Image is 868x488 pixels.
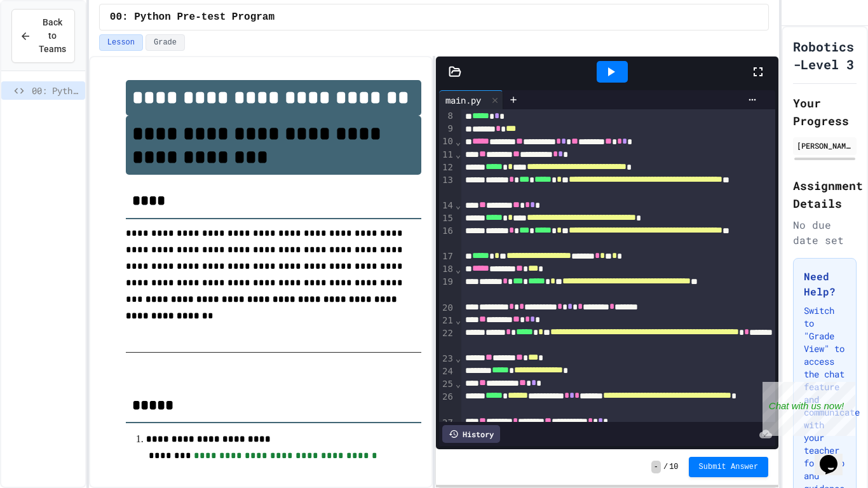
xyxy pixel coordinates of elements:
span: Fold line [455,137,461,147]
div: 16 [439,225,455,250]
button: Back to Teams [11,9,75,63]
span: - [651,461,661,473]
button: Grade [146,34,185,51]
div: 27 [439,417,455,430]
div: [PERSON_NAME] [797,140,853,151]
span: Fold line [455,200,461,210]
iframe: chat widget [763,382,855,436]
div: 20 [439,302,455,315]
span: Fold line [455,379,461,389]
div: 8 [439,110,455,123]
div: 14 [439,200,455,212]
h3: Need Help? [804,269,846,299]
div: 24 [439,365,455,378]
button: Submit Answer [689,457,769,477]
span: 10 [669,462,678,472]
div: 11 [439,149,455,161]
div: 10 [439,135,455,148]
span: 00: Python Pre-test Program [32,84,80,97]
div: History [442,425,500,443]
div: 15 [439,212,455,225]
div: main.py [439,93,487,107]
span: Back to Teams [39,16,66,56]
span: Fold line [455,353,461,363]
div: 13 [439,174,455,200]
span: Fold line [455,315,461,325]
span: 00: Python Pre-test Program [110,10,275,25]
div: 12 [439,161,455,174]
div: 21 [439,315,455,327]
span: Fold line [455,264,461,274]
div: No due date set [793,217,857,248]
h1: Robotics -Level 3 [793,37,857,73]
span: Submit Answer [699,462,759,472]
div: 26 [439,391,455,416]
h2: Your Progress [793,94,857,130]
button: Lesson [99,34,143,51]
div: 9 [439,123,455,135]
iframe: chat widget [815,437,855,475]
div: 22 [439,327,455,353]
div: 19 [439,276,455,301]
div: 17 [439,250,455,263]
span: Fold line [455,417,461,428]
div: main.py [439,90,503,109]
div: 18 [439,263,455,276]
h2: Assignment Details [793,177,857,212]
div: 25 [439,378,455,391]
span: / [663,462,668,472]
span: Fold line [455,149,461,159]
div: 23 [439,353,455,365]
